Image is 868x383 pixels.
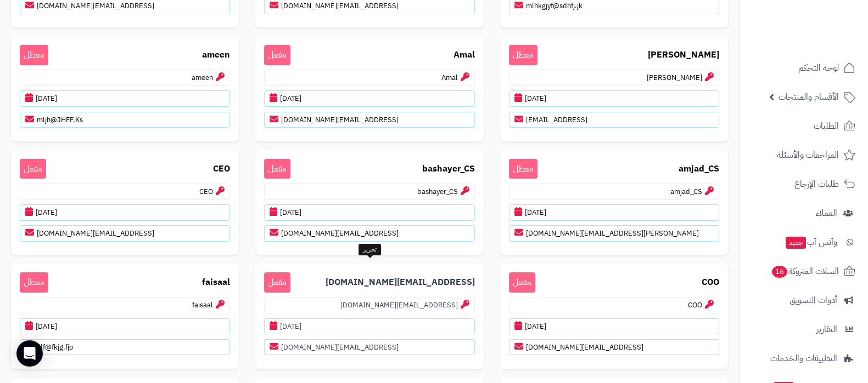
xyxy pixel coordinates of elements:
[20,112,230,128] p: mljh@JHFF.Ks
[20,70,230,86] p: ameen
[814,118,839,134] span: الطلبات
[264,70,474,86] p: Amal
[264,297,474,313] p: [EMAIL_ADDRESS][DOMAIN_NAME]
[777,147,839,163] span: المراجعات والأسئلة
[746,113,861,139] a: الطلبات
[509,297,719,313] p: COO
[500,36,728,141] a: [PERSON_NAME] معطل[PERSON_NAME][DATE][EMAIL_ADDRESS]
[509,112,719,128] p: [EMAIL_ADDRESS]
[264,90,474,107] p: [DATE]
[785,235,837,250] span: وآتس آب
[202,276,230,289] b: faisaal
[264,159,290,179] span: مفعل
[771,264,839,279] span: السلات المتروكة
[509,184,719,200] p: amjad_CS
[422,163,475,175] b: bashayer_CS
[20,339,230,356] p: fjlf@fkjg.fjo
[746,258,861,284] a: السلات المتروكة16
[500,150,728,255] a: amjad_CS معطلamjad_CS[DATE][PERSON_NAME][EMAIL_ADDRESS][DOMAIN_NAME]
[816,322,837,337] span: التقارير
[264,225,474,242] p: [EMAIL_ADDRESS][DOMAIN_NAME]
[20,184,230,200] p: CEO
[264,45,290,65] span: مفعل
[509,339,719,356] p: [EMAIL_ADDRESS][DOMAIN_NAME]
[794,176,839,192] span: طلبات الإرجاع
[746,55,861,81] a: لوحة التحكم
[20,318,230,335] p: [DATE]
[746,229,861,255] a: وآتس آبجديد
[264,112,474,128] p: [EMAIL_ADDRESS][DOMAIN_NAME]
[789,293,837,308] span: أدوات التسويق
[746,287,861,313] a: أدوات التسويق
[746,345,861,371] a: التطبيقات والخدمات
[509,318,719,335] p: [DATE]
[500,264,728,369] a: COO مفعلCOO[DATE][EMAIL_ADDRESS][DOMAIN_NAME]
[509,272,535,293] span: مفعل
[746,316,861,342] a: التقارير
[16,340,43,367] div: Open Intercom Messenger
[20,90,230,107] p: [DATE]
[779,89,839,105] span: الأقسام والمنتجات
[648,49,719,61] b: [PERSON_NAME]
[509,70,719,86] p: [PERSON_NAME]
[798,60,839,76] span: لوحة التحكم
[509,225,719,242] p: [PERSON_NAME][EMAIL_ADDRESS][DOMAIN_NAME]
[509,159,537,179] span: معطل
[213,163,230,175] b: CEO
[453,49,475,61] b: Amal
[746,200,861,226] a: العملاء
[11,150,239,255] a: CEO مفعلCEO[DATE][EMAIL_ADDRESS][DOMAIN_NAME]
[746,142,861,168] a: المراجعات والأسئلة
[786,237,806,249] span: جديد
[816,205,837,221] span: العملاء
[20,225,230,242] p: [EMAIL_ADDRESS][DOMAIN_NAME]
[20,159,46,179] span: مفعل
[772,266,787,278] span: 16
[255,264,483,369] a: [EMAIL_ADDRESS][DOMAIN_NAME] مفعل[EMAIL_ADDRESS][DOMAIN_NAME][DATE][EMAIL_ADDRESS][DOMAIN_NAME]
[264,204,474,221] p: [DATE]
[326,276,475,289] b: [EMAIL_ADDRESS][DOMAIN_NAME]
[264,184,474,200] p: bashayer_CS
[202,49,230,61] b: ameen
[255,150,483,255] a: bashayer_CS مفعلbashayer_CS[DATE][EMAIL_ADDRESS][DOMAIN_NAME]
[679,163,719,175] b: amjad_CS
[264,318,474,335] p: [DATE]
[20,204,230,221] p: [DATE]
[264,339,474,356] p: [EMAIL_ADDRESS][DOMAIN_NAME]
[509,45,537,65] span: معطل
[11,36,239,141] a: ameen معطلameen[DATE]mljh@JHFF.Ks
[264,272,290,293] span: مفعل
[509,204,719,221] p: [DATE]
[509,90,719,107] p: [DATE]
[20,272,48,293] span: معطل
[20,297,230,313] p: faisaal
[20,45,48,65] span: معطل
[255,36,483,141] a: Amal مفعلAmal[DATE][EMAIL_ADDRESS][DOMAIN_NAME]
[746,171,861,197] a: طلبات الإرجاع
[702,276,719,289] b: COO
[359,244,381,256] div: تحرير
[770,351,837,366] span: التطبيقات والخدمات
[11,264,239,369] a: faisaal معطلfaisaal[DATE]fjlf@fkjg.fjo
